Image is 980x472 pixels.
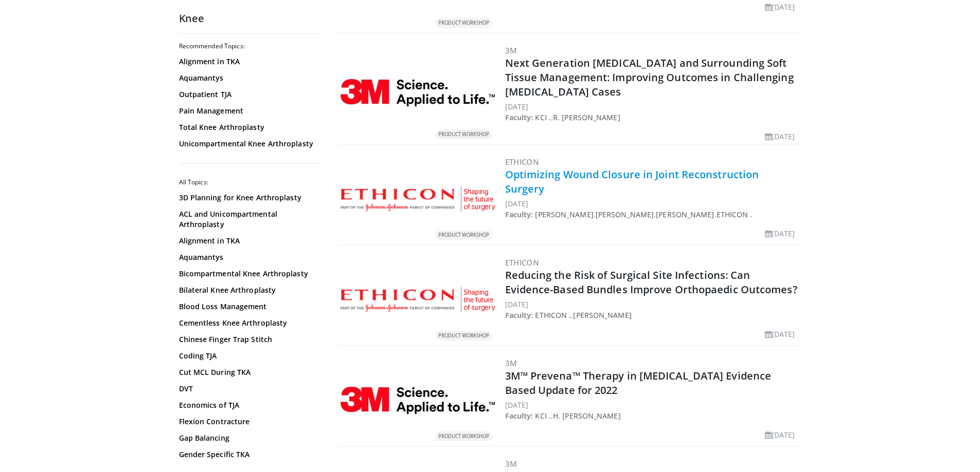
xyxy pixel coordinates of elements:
[438,20,489,26] small: PRODUCT WORKSHOP
[179,301,318,312] a: Blood Loss Management
[505,358,518,368] a: 3M
[656,210,714,219] a: [PERSON_NAME]
[179,449,318,460] a: Gender Specific TKA
[179,106,318,116] a: Pain Management
[179,269,318,279] a: Bicompartmental Knee Arthroplasty
[505,268,797,296] a: Reducing the Risk of Surgical Site Infections: Can Evidence-Based Bundles Improve Orthopaedic Out...
[179,56,318,67] a: Alignment in TKA
[438,232,489,238] small: PRODUCT WORKSHOP
[535,310,571,320] a: Ethicon .
[505,369,772,397] a: 3M™ Prevena™ Therapy in [MEDICAL_DATA] ​Evidence Based Update for 2022​
[505,310,533,320] strong: Faculty:
[438,433,489,440] small: PRODUCT WORKSHOP
[505,101,799,123] p: [DATE] ,
[535,411,551,421] a: KCI .
[179,433,318,443] a: Gap Balancing
[341,186,495,212] a: PRODUCT WORKSHOP
[765,228,795,239] li: [DATE]
[535,210,593,219] a: [PERSON_NAME]
[179,139,318,149] a: Unicompartmental Knee Arthroplasty
[505,411,533,421] strong: Faculty:
[179,318,318,328] a: Cementless Knee Arthroplasty
[341,387,495,414] img: e37ff14a-b74a-471a-84e2-db3e0e8975b9.jpg.300x170_q85_autocrop_double_scale_upscale_version-0.2.jpg
[179,193,318,203] a: 3D Planning for Knee Arthroplasty
[341,287,495,312] img: logo.png.300x170_q85_autocrop_double_scale_upscale_version-0.2.png
[505,459,518,469] a: 3M
[505,167,759,196] a: Optimizing Wound Closure in Joint Reconstruction Surgery
[553,112,620,122] a: R. [PERSON_NAME]
[765,329,795,339] li: [DATE]
[438,332,489,339] small: PRODUCT WORKSHOP
[341,186,495,212] img: logo.png.300x170_q85_autocrop_double_scale_upscale_version-0.2.png
[505,112,533,122] strong: Faculty:
[438,131,489,138] small: PRODUCT WORKSHOP
[765,131,795,142] li: [DATE]
[596,210,654,219] a: [PERSON_NAME]
[553,411,621,421] a: H. [PERSON_NAME]
[505,210,533,219] strong: Faculty:
[505,56,794,99] a: Next Generation [MEDICAL_DATA] and Surrounding Soft Tissue Management: Improving Outcomes in Chal...
[505,157,540,167] a: Ethicon
[765,429,795,440] li: [DATE]
[179,42,320,50] h2: Recommended Topics:
[505,257,540,268] a: Ethicon
[765,2,795,12] li: [DATE]
[341,287,495,312] a: PRODUCT WORKSHOP
[179,351,318,361] a: Coding TJA
[179,178,320,186] h2: All Topics:
[505,45,518,55] a: 3M
[341,79,495,106] img: e37ff14a-b74a-471a-84e2-db3e0e8975b9.jpg.300x170_q85_autocrop_double_scale_upscale_version-0.2.jpg
[179,209,318,230] a: ACL and Unicompartmental Arthroplasty
[179,400,318,410] a: Economics of TJA
[179,417,318,427] a: Flexion Contracture
[505,299,799,320] p: [DATE] ,
[573,310,631,320] a: [PERSON_NAME]
[179,367,318,377] a: Cut MCL During TKA
[179,252,318,262] a: Aquamantys
[179,236,318,246] a: Alignment in TKA
[505,400,799,421] p: [DATE] ,
[179,122,318,133] a: Total Knee Arthroplasty
[179,12,323,25] h2: Knee
[717,210,753,219] a: Ethicon .
[341,79,495,106] a: PRODUCT WORKSHOP
[179,384,318,394] a: DVT
[341,387,495,414] a: PRODUCT WORKSHOP
[179,285,318,295] a: Bilateral Knee Arthroplasty
[179,89,318,100] a: Outpatient TJA
[535,112,551,122] a: KCI .
[505,198,799,220] p: [DATE] , , ,
[179,334,318,345] a: Chinese Finger Trap Stitch
[179,73,318,83] a: Aquamantys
